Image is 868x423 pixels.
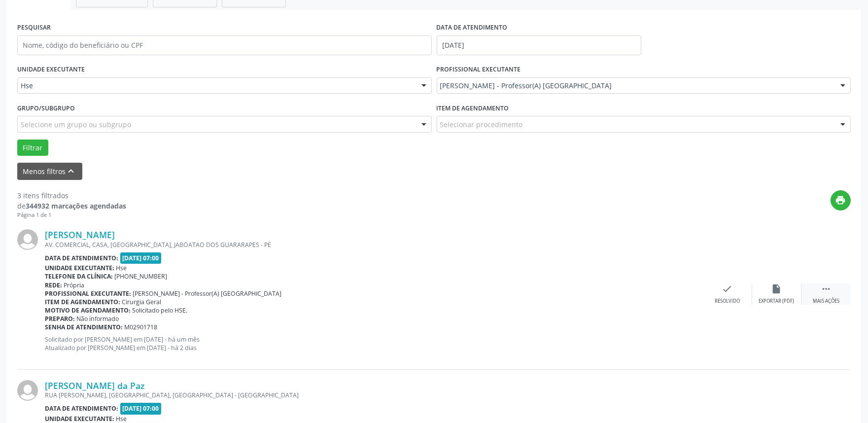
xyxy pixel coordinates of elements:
[45,298,120,306] b: Item de agendamento:
[21,81,412,91] span: Hse
[45,264,114,272] b: Unidade executante:
[45,272,113,281] b: Telefone da clínica:
[45,415,114,423] b: Unidade executante:
[120,252,162,264] span: [DATE] 07:00
[440,81,831,91] span: [PERSON_NAME] - Professor(A) [GEOGRAPHIC_DATA]
[115,272,168,281] span: [PHONE_NUMBER]
[17,101,75,116] label: Grupo/Subgrupo
[437,35,641,55] input: Selecione um intervalo
[17,163,82,180] button: Menos filtroskeyboard_arrow_up
[437,62,521,77] label: PROFISSIONAL EXECUTANTE
[45,254,118,262] b: Data de atendimento:
[45,306,131,315] b: Motivo de agendamento:
[116,264,127,272] span: Hse
[17,201,126,211] div: de
[66,166,77,176] i: keyboard_arrow_up
[45,380,144,391] a: [PERSON_NAME] da Paz
[17,190,126,201] div: 3 itens filtrados
[45,315,75,323] b: Preparo:
[821,283,832,294] i: 
[813,298,839,305] div: Mais ações
[120,403,162,414] span: [DATE] 07:00
[17,140,48,156] button: Filtrar
[125,323,158,331] span: M02901718
[133,289,282,298] span: [PERSON_NAME] - Professor(A) [GEOGRAPHIC_DATA]
[759,298,795,305] div: Exportar (PDF)
[17,211,126,219] div: Página 1 de 1
[835,195,846,206] i: print
[771,283,782,294] i: insert_drive_file
[17,62,85,77] label: UNIDADE EXECUTANTE
[45,241,703,249] div: AV. COMERCIAL, CASA, [GEOGRAPHIC_DATA], JABOATAO DOS GUARARAPES - PE
[17,229,38,250] img: img
[437,20,508,35] label: DATA DE ATENDIMENTO
[17,35,432,55] input: Nome, código do beneficiário ou CPF
[26,201,126,211] strong: 344932 marcações agendadas
[17,380,38,401] img: img
[45,335,703,352] p: Solicitado por [PERSON_NAME] em [DATE] - há um mês Atualizado por [PERSON_NAME] em [DATE] - há 2 ...
[437,101,509,116] label: Item de agendamento
[722,283,733,294] i: check
[45,404,118,413] b: Data de atendimento:
[45,281,62,289] b: Rede:
[133,306,188,315] span: Solicitado pelo HSE.
[45,229,115,240] a: [PERSON_NAME]
[831,190,851,211] button: print
[715,298,740,305] div: Resolvido
[440,119,523,130] span: Selecionar procedimento
[77,315,119,323] span: Não informado
[116,415,127,423] span: Hse
[17,20,51,35] label: PESQUISAR
[45,323,123,331] b: Senha de atendimento:
[122,298,162,306] span: Cirurgia Geral
[21,119,131,130] span: Selecione um grupo ou subgrupo
[64,281,85,289] span: Própria
[45,391,703,399] div: RUA [PERSON_NAME], [GEOGRAPHIC_DATA], [GEOGRAPHIC_DATA] - [GEOGRAPHIC_DATA]
[45,289,131,298] b: Profissional executante:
